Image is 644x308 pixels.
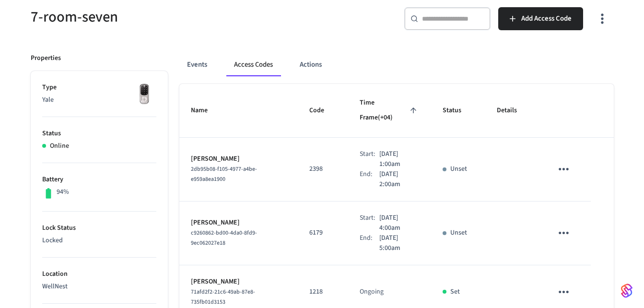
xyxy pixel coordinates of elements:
p: [PERSON_NAME] [191,277,286,287]
button: Actions [292,53,329,76]
span: 2db95b08-f105-4977-a4be-e959a8ea1900 [191,165,257,183]
p: Battery [42,175,156,185]
div: End: [360,169,379,190]
img: Yale Assure Touchscreen Wifi Smart Lock, Satin Nickel, Front [132,83,156,107]
span: Add Access Code [521,12,572,25]
button: Events [179,53,215,76]
span: Time Frame(+04) [360,95,420,126]
p: Yale [42,95,156,105]
div: ant example [179,53,614,76]
p: [PERSON_NAME] [191,154,286,164]
p: Properties [31,53,61,63]
div: End: [360,233,379,253]
p: 2398 [309,164,337,174]
h5: 7-room-seven [31,7,316,27]
p: 94% [57,187,69,197]
p: Location [42,269,156,279]
span: Details [497,103,529,118]
p: [PERSON_NAME] [191,218,286,228]
p: 6179 [309,228,337,238]
p: Online [50,141,69,151]
div: Start: [360,149,379,169]
p: WellNest [42,282,156,292]
button: Add Access Code [498,7,583,30]
p: 1218 [309,287,337,297]
p: Locked [42,236,156,246]
span: Code [309,103,337,118]
p: [DATE] 1:00am [379,149,420,169]
p: Type [42,83,156,93]
span: 71afd2f2-21c6-49ab-87e8-735fb01d3153 [191,288,255,306]
p: Set [450,287,460,297]
p: [DATE] 4:00am [379,213,420,233]
p: [DATE] 2:00am [379,169,420,190]
p: [DATE] 5:00am [379,233,420,253]
p: Unset [450,228,467,238]
p: Lock Status [42,223,156,233]
p: Unset [450,164,467,174]
div: Start: [360,213,379,233]
button: Access Codes [226,53,281,76]
span: c9260862-bd00-4da0-8fd9-9ec062027e18 [191,229,257,247]
img: SeamLogoGradient.69752ec5.svg [621,283,632,298]
span: Status [443,103,474,118]
span: Name [191,103,220,118]
p: Status [42,129,156,139]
